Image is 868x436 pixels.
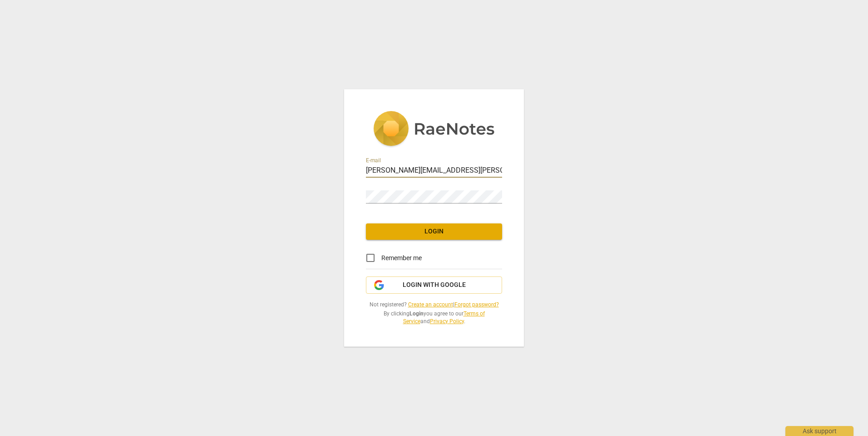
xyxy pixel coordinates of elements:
[373,227,495,236] span: Login
[366,158,381,164] label: E-mail
[403,310,485,325] a: Terms of Service
[408,301,453,308] a: Create an account
[430,318,464,325] a: Privacy Policy
[403,281,466,290] span: Login with Google
[373,111,495,148] img: 5ac2273c67554f335776073100b6d88f.svg
[366,310,502,325] span: By clicking you agree to our and .
[366,276,502,294] button: Login with Google
[409,310,424,317] b: Login
[381,253,422,263] span: Remember me
[366,301,502,309] span: Not registered? |
[366,223,502,240] button: Login
[454,301,499,308] a: Forgot password?
[785,426,853,436] div: Ask support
